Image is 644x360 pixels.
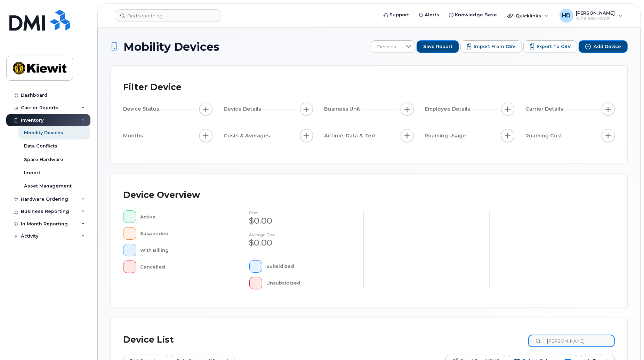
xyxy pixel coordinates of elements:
[123,186,200,204] div: Device Overview
[423,43,452,50] span: Save Report
[371,41,402,53] span: Devices
[614,330,639,355] iframe: Messenger Launcher
[140,261,227,273] div: Cancelled
[594,43,621,50] span: Add Device
[266,260,352,273] div: Subsidized
[140,244,227,256] div: With Billing
[266,277,352,289] div: Unsubsidized
[523,40,577,53] button: Export to CSV
[249,215,353,227] div: $0.00
[249,210,353,215] h4: cost
[224,105,263,113] span: Device Details
[249,232,353,237] h4: Average cost
[324,132,378,139] span: Airtime, Data & Text
[140,210,227,223] div: Active
[425,132,468,139] span: Roaming Usage
[579,40,628,53] button: Add Device
[460,40,522,53] button: Import from CSV
[525,132,564,139] span: Roaming Cost
[123,105,161,113] span: Device Status
[123,132,145,139] span: Months
[249,237,353,249] div: $0.00
[537,43,571,50] span: Export to CSV
[417,40,459,53] button: Save Report
[425,105,473,113] span: Employee Details
[123,331,174,349] div: Device List
[528,335,615,347] input: Search Device List ...
[140,227,227,240] div: Suspended
[123,78,182,96] div: Filter Device
[525,105,565,113] span: Carrier Details
[123,41,219,53] span: Mobility Devices
[474,43,515,50] span: Import from CSV
[324,105,362,113] span: Business Unit
[224,132,272,139] span: Costs & Averages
